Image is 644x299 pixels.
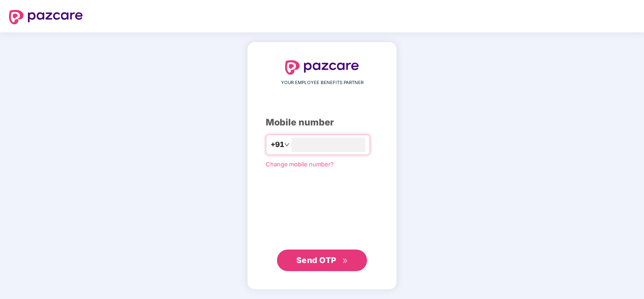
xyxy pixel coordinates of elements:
[342,258,348,264] span: double-right
[285,60,359,75] img: logo
[281,79,363,86] span: YOUR EMPLOYEE BENEFITS PARTNER
[284,142,290,147] span: down
[277,250,367,271] button: Send OTPdouble-right
[296,255,336,265] span: Send OTP
[266,161,334,168] a: Change mobile number?
[271,139,284,150] span: +91
[9,10,83,24] img: logo
[266,116,378,129] div: Mobile number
